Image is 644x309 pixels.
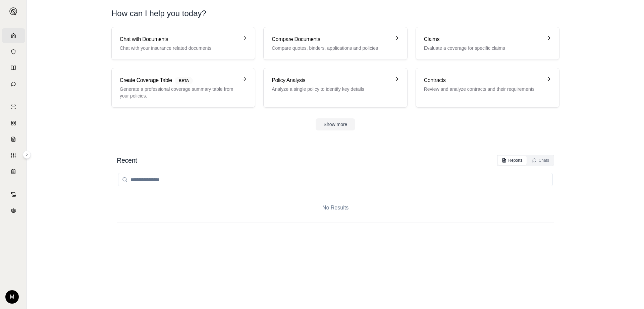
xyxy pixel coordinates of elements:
[2,100,25,114] a: Single Policy
[272,45,389,51] p: Compare quotes, binders, applications and policies
[120,76,237,84] h3: Create Coverage Table
[111,27,255,60] a: Chat with DocumentsChat with your insurance related documents
[316,118,356,130] button: Show more
[120,45,237,51] p: Chat with your insurance related documents
[272,35,389,43] h3: Compare Documents
[532,158,549,163] div: Chats
[424,45,542,51] p: Evaluate a coverage for specific claims
[272,76,389,84] h3: Policy Analysis
[272,86,389,92] p: Analyze a single policy to identify key details
[175,77,193,84] span: BETA
[528,156,553,165] button: Chats
[502,158,523,163] div: Reports
[2,116,25,130] a: Policy Comparisons
[111,8,206,19] h1: How can I help you today?
[111,68,255,108] a: Create Coverage TableBETAGenerate a professional coverage summary table from your policies.
[424,35,542,43] h3: Claims
[2,187,25,202] a: Contract Analysis
[416,68,559,108] a: ContractsReview and analyze contracts and their requirements
[416,27,559,60] a: ClaimsEvaluate a coverage for specific claims
[2,148,25,163] a: Custom Report
[2,61,25,75] a: Prompt Library
[263,68,407,108] a: Policy AnalysisAnalyze a single policy to identify key details
[424,76,542,84] h3: Contracts
[117,193,554,223] div: No Results
[2,44,25,59] a: Documents Vault
[9,7,17,15] img: Expand sidebar
[120,86,237,99] p: Generate a professional coverage summary table from your policies.
[424,86,542,92] p: Review and analyze contracts and their requirements
[120,35,237,43] h3: Chat with Documents
[263,27,407,60] a: Compare DocumentsCompare quotes, binders, applications and policies
[2,28,25,43] a: Home
[5,290,19,304] div: M
[2,164,25,179] a: Coverage Table
[117,156,137,165] h2: Recent
[7,5,20,18] button: Expand sidebar
[2,132,25,147] a: Claim Coverage
[23,151,31,159] button: Expand sidebar
[2,203,25,218] a: Legal Search Engine
[498,156,527,165] button: Reports
[2,77,25,91] a: Chat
